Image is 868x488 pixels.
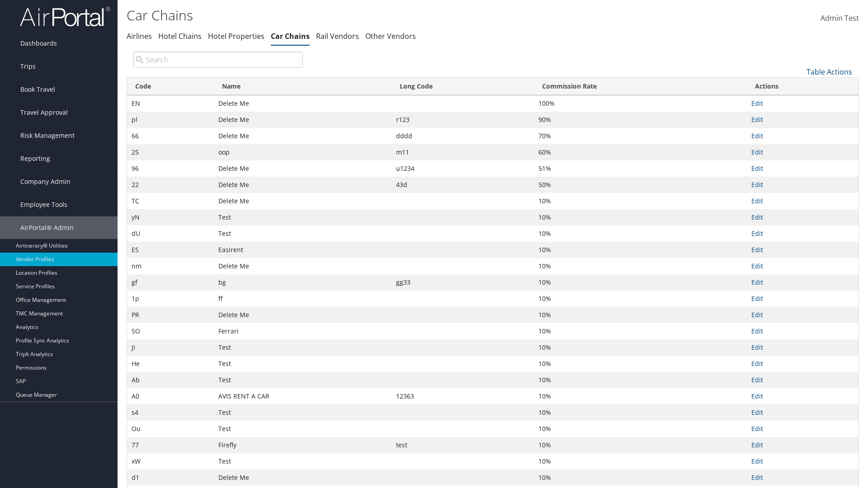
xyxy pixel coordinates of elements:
td: 51% [534,160,747,177]
td: Delete Me [214,177,392,193]
span: Book Travel [20,78,55,101]
td: 10% [534,193,747,209]
td: TC [127,193,214,209]
a: Edit [751,359,763,368]
a: Edit [751,262,763,270]
td: Test [214,421,392,437]
td: 10% [534,242,747,258]
td: A0 [127,388,214,404]
td: 90% [534,112,747,128]
td: Easirent [214,242,392,258]
a: Edit [751,278,763,286]
td: gg33 [392,274,534,291]
a: Edit [751,164,763,173]
td: 22 [127,177,214,193]
td: 96 [127,160,214,177]
a: Edit [751,392,763,400]
a: Airlines [127,31,152,41]
td: Test [214,209,392,225]
td: dU [127,225,214,242]
td: 77 [127,437,214,453]
td: 66 [127,128,214,144]
td: 10% [534,307,747,323]
td: SO [127,323,214,339]
a: Edit [751,310,763,319]
td: r123 [392,112,534,128]
a: Edit [751,441,763,449]
td: 10% [534,323,747,339]
td: JI [127,339,214,356]
td: 100% [534,95,747,112]
a: Table Actions [807,67,852,77]
a: Edit [751,131,763,140]
td: EN [127,95,214,112]
a: Edit [751,213,763,221]
td: Delete Me [214,258,392,274]
td: 10% [534,453,747,469]
td: dddd [392,128,534,144]
td: 70% [534,128,747,144]
th: Commission Rate: activate to sort column ascending [534,78,747,95]
span: Reporting [20,147,50,170]
td: 10% [534,372,747,388]
td: Delete Me [214,469,392,486]
td: 10% [534,274,747,291]
td: gf [127,274,214,291]
td: Delete Me [214,112,392,128]
td: ff [214,291,392,307]
span: Employee Tools [20,193,67,216]
a: Edit [751,115,763,124]
td: 25 [127,144,214,160]
a: Car Chains [271,31,310,41]
a: Edit [751,148,763,156]
a: Edit [751,229,763,238]
td: Test [214,372,392,388]
td: 50% [534,177,747,193]
td: 1p [127,291,214,307]
a: Other Vendors [365,31,416,41]
input: Search [133,52,303,68]
td: yN [127,209,214,225]
td: ES [127,242,214,258]
td: oop [214,144,392,160]
a: Edit [751,408,763,417]
td: 60% [534,144,747,160]
td: 10% [534,356,747,372]
span: AirPortal® Admin [20,216,74,239]
td: 10% [534,258,747,274]
td: 10% [534,421,747,437]
h1: Car Chains [127,6,615,25]
td: u1234 [392,160,534,177]
td: Test [214,453,392,469]
a: Edit [751,245,763,254]
td: Delete Me [214,193,392,209]
span: Dashboards [20,32,57,55]
a: Admin Test [821,5,859,33]
td: Delete Me [214,95,392,112]
td: 10% [534,225,747,242]
td: nm [127,258,214,274]
span: Company Admin [20,170,71,193]
td: d1 [127,469,214,486]
td: 10% [534,209,747,225]
td: Delete Me [214,128,392,144]
td: Delete Me [214,160,392,177]
td: Ferrari [214,323,392,339]
th: Long Code: activate to sort column ascending [392,78,534,95]
a: Edit [751,424,763,433]
td: 43d [392,177,534,193]
td: pl [127,112,214,128]
span: Travel Approval [20,101,68,124]
td: 10% [534,339,747,356]
a: Edit [751,99,763,108]
th: Name: activate to sort column ascending [214,78,392,95]
th: Actions [747,78,859,95]
a: Hotel Chains [158,31,202,41]
td: test [392,437,534,453]
td: xW [127,453,214,469]
td: PR [127,307,214,323]
a: Hotel Properties [208,31,264,41]
span: Risk Management [20,124,75,147]
img: airportal-logo.png [20,6,110,27]
td: Test [214,339,392,356]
